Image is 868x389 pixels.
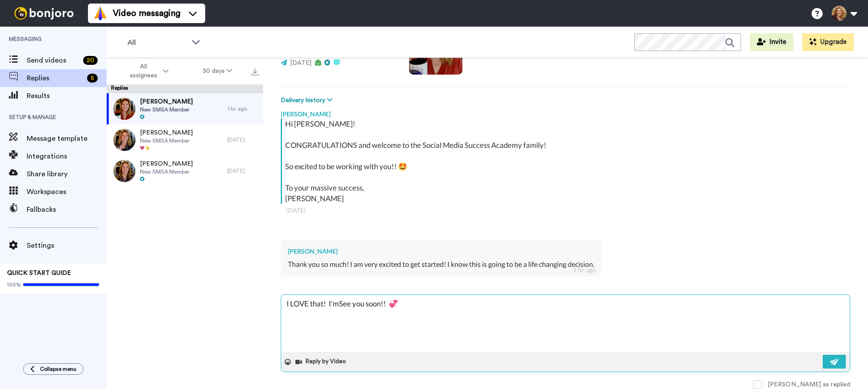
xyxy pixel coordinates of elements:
span: Integrations [27,151,107,162]
div: [DATE] [227,136,259,143]
img: vm-color.svg [93,6,108,20]
div: [PERSON_NAME] [281,105,850,119]
span: All [127,37,187,48]
span: [PERSON_NAME] [140,128,193,137]
span: Results [27,91,107,101]
div: 1 hr. ago [227,105,259,112]
a: [PERSON_NAME]New SMSA Member[DATE] [107,124,263,155]
span: Fallbacks [27,204,107,215]
button: Reply by Video [295,355,349,369]
div: Thank you so much! I am very excited to get started! I know this is going to be a life changing d... [288,259,594,270]
a: [PERSON_NAME]New SMSA Member1 hr. ago [107,93,263,124]
span: Collapse menu [40,365,76,373]
button: Collapse menu [23,363,84,375]
button: 30 days [186,63,249,79]
div: [DATE] [227,167,259,175]
div: 5 [87,74,98,83]
div: Hi [PERSON_NAME]! CONGRATULATIONS and welcome to the Social Media Success Academy family! So exci... [285,119,848,204]
div: [PERSON_NAME] [288,247,594,256]
span: Workspaces [27,187,107,197]
span: New SMSA Member [140,137,193,144]
span: [PERSON_NAME] [140,159,193,168]
span: QUICK START GUIDE [7,270,71,276]
span: Replies [27,73,84,83]
span: Send videos [27,55,80,66]
div: [DATE] [286,206,845,215]
button: Upgrade [802,33,854,51]
span: [DATE] [290,60,311,66]
span: [PERSON_NAME] [140,97,193,106]
span: Share library [27,169,107,179]
div: Replies [107,84,263,93]
span: New SMSA Member [140,168,193,175]
img: e851ebf9-4457-4502-9836-916f6cb29fce-thumb.jpg [113,129,135,151]
span: 100% [7,281,21,288]
img: send-white.svg [830,358,840,365]
button: Export all results that match these filters now. [249,64,261,78]
div: 1 hr. ago [573,266,596,274]
textarea: I LOVE that! I'mSee you soon!! 💞 [281,295,850,352]
img: c3922ee9-56b4-4c2e-a0a6-38e6d604b670-thumb.jpg [113,160,135,182]
a: [PERSON_NAME]New SMSA Member[DATE] [107,155,263,187]
img: export.svg [251,68,259,75]
img: 2a1ce4c4-5fc6-4778-a657-3f0a932e5ebe-thumb.jpg [113,98,135,120]
span: Video messaging [113,7,180,20]
span: New SMSA Member [140,106,193,113]
div: 20 [83,56,98,65]
span: Settings [27,240,107,251]
div: [PERSON_NAME] as replied [768,380,850,389]
span: All assignees [125,62,161,80]
img: bj-logo-header-white.svg [11,7,77,20]
button: Delivery history [281,95,335,105]
button: Invite [750,33,793,51]
span: Message template [27,133,107,144]
button: All assignees [108,59,186,83]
